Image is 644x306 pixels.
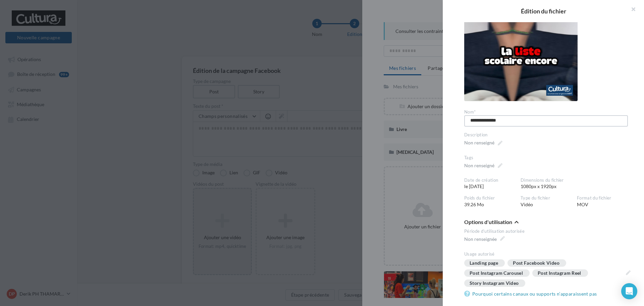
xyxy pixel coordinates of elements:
[470,261,498,266] div: Landing page
[538,271,581,276] div: Post Instagram Reel
[464,162,494,169] div: Non renseigné
[464,195,515,201] div: Poids du fichier
[470,281,519,286] div: Story Instagram Video
[464,177,521,190] div: le [DATE]
[621,283,637,299] div: Open Intercom Messenger
[470,271,523,276] div: Post Instagram Carousel
[464,195,521,208] div: 39.26 Mo
[464,138,502,147] span: Non renseigné
[513,261,559,266] div: Post Facebook Video
[521,195,572,201] div: Type du fichier
[464,155,628,161] div: Tags
[577,195,628,201] div: Format du fichier
[464,234,505,244] span: Non renseignée
[464,251,628,257] div: Usage autorisé
[521,177,628,183] div: Dimensions du fichier
[464,228,628,234] div: Période d’utilisation autorisée
[521,195,577,208] div: Vidéo
[464,290,599,298] a: Pourquoi certains canaux ou supports n’apparaissent pas
[464,132,628,138] div: Description
[464,219,512,225] span: Options d'utilisation
[577,195,633,208] div: MOV
[464,177,515,183] div: Date de création
[521,177,633,190] div: 1080px x 1920px
[464,219,519,227] button: Options d'utilisation
[453,8,633,14] h2: Édition du fichier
